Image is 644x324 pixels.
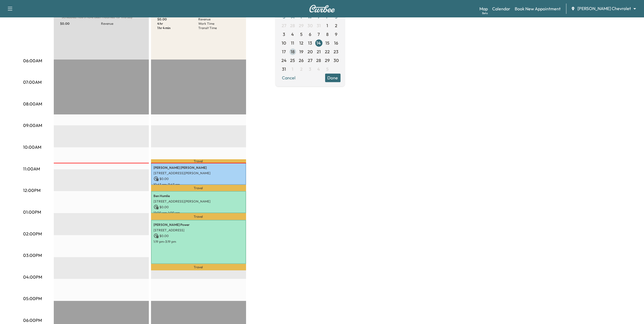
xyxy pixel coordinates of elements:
[317,22,321,29] span: 31
[282,22,286,29] span: 27
[307,22,313,29] span: 30
[577,5,631,12] span: [PERSON_NAME] Chevrolet
[154,176,243,181] p: $ 0.00
[309,5,335,13] img: Curbee Logo
[23,209,41,215] p: 01:00PM
[299,57,304,64] span: 26
[334,57,339,64] span: 30
[23,187,41,194] p: 12:00PM
[158,17,199,21] p: $ 0.00
[23,57,42,64] p: 06:00AM
[154,239,243,244] p: 1:19 pm - 3:19 pm
[199,17,240,21] p: Revenue
[318,31,320,38] span: 7
[154,182,243,187] p: 10:43 am - 11:43 am
[291,48,295,55] span: 18
[154,199,243,204] p: [STREET_ADDRESS][PERSON_NAME]
[154,171,243,175] p: [STREET_ADDRESS][PERSON_NAME]
[317,40,321,46] span: 14
[154,205,243,210] p: $ 0.00
[282,48,286,55] span: 17
[334,40,338,46] span: 16
[23,252,42,258] p: 03:00PM
[281,57,287,64] span: 24
[154,233,243,238] p: $ 0.00
[316,57,321,64] span: 28
[290,22,295,29] span: 28
[290,57,295,64] span: 25
[154,211,243,215] p: 12:00 pm - 1:00 pm
[309,66,311,72] span: 3
[292,66,294,72] span: 1
[280,73,298,82] button: Cancel
[158,26,199,30] p: 1 hr 4 min
[282,66,286,72] span: 31
[327,22,328,29] span: 1
[326,66,329,72] span: 5
[23,317,42,323] p: 06:00PM
[300,31,303,38] span: 5
[23,274,42,280] p: 04:00PM
[283,31,285,38] span: 3
[23,166,40,172] p: 11:00AM
[23,79,42,85] p: 07:00AM
[282,40,286,46] span: 10
[334,48,339,55] span: 23
[23,122,42,129] p: 09:00AM
[151,159,246,163] p: Travel
[151,213,246,220] p: Travel
[515,5,561,12] a: Book New Appointment
[325,57,330,64] span: 29
[154,223,243,227] p: [PERSON_NAME] Power
[479,5,488,12] a: MapBeta
[23,144,42,150] p: 10:00AM
[23,295,42,302] p: 05:00PM
[101,21,142,26] p: Revenue
[308,40,312,46] span: 13
[300,66,303,72] span: 2
[23,101,42,107] p: 08:00AM
[309,31,311,38] span: 6
[326,31,329,38] span: 8
[60,21,101,26] p: $ 0.00
[318,66,320,72] span: 4
[299,40,303,46] span: 12
[151,185,246,191] p: Travel
[299,22,304,29] span: 29
[199,21,240,26] p: Work Time
[291,40,294,46] span: 11
[325,40,329,46] span: 15
[308,57,312,64] span: 27
[492,5,510,12] a: Calendar
[325,73,341,82] button: Done
[199,26,240,30] p: Transit Time
[158,21,199,26] p: 4 hr
[482,11,488,15] div: Beta
[299,48,303,55] span: 19
[317,48,321,55] span: 21
[335,31,337,38] span: 9
[23,230,42,237] p: 02:00PM
[154,166,243,170] p: [PERSON_NAME] [PERSON_NAME]
[325,48,330,55] span: 22
[291,31,294,38] span: 4
[154,194,243,198] p: Ben Humlie
[151,264,246,270] p: Travel
[335,22,337,29] span: 2
[307,48,313,55] span: 20
[154,228,243,232] p: [STREET_ADDRESS]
